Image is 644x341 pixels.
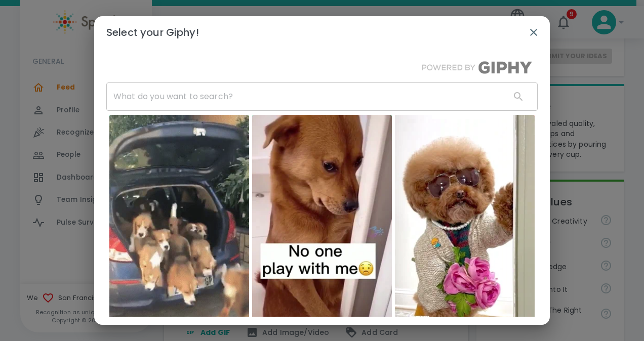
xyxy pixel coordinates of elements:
[252,115,392,337] img: LikeeUS GIF
[94,16,550,49] h2: Select your Giphy!
[106,82,502,111] input: What do you want to search?
[416,61,538,74] img: Powered by GIPHY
